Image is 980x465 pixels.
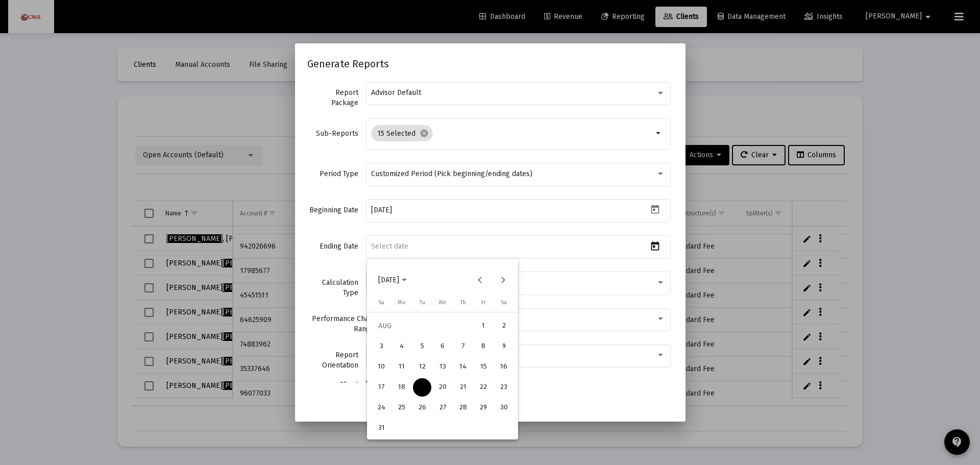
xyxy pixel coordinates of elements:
div: 12 [413,358,431,376]
div: 24 [372,399,390,417]
button: 2025-08-03 [371,336,391,357]
div: 5 [413,337,431,356]
button: 2025-08-01 [473,316,494,336]
button: 2025-08-17 [371,377,391,398]
button: 2025-08-10 [371,357,391,377]
button: 2025-08-25 [391,398,412,418]
div: 11 [393,358,411,376]
div: 31 [372,419,390,437]
button: 2025-08-07 [453,336,473,357]
div: 19 [413,378,431,397]
button: 2025-08-12 [412,357,432,377]
span: Sa [501,299,507,306]
div: 7 [454,337,472,356]
div: 16 [495,358,513,376]
button: 2025-08-31 [371,418,391,438]
button: 2025-08-22 [473,377,494,398]
button: 2025-08-20 [432,377,453,398]
div: 30 [495,399,513,417]
div: 4 [393,337,411,356]
button: 2025-08-18 [391,377,412,398]
button: 2025-08-21 [453,377,473,398]
button: 2025-08-23 [494,377,514,398]
button: Next month [493,270,513,290]
div: 22 [474,378,493,397]
div: 21 [454,378,472,397]
div: 14 [454,358,472,376]
span: Tu [420,299,425,306]
button: 2025-08-24 [371,398,391,418]
span: Mo [398,299,406,306]
div: 8 [474,337,493,356]
td: AUG [371,316,473,336]
div: 18 [393,378,411,397]
button: 2025-08-30 [494,398,514,418]
button: 2025-08-15 [473,357,494,377]
span: We [438,299,447,306]
div: 20 [433,378,452,397]
div: 23 [495,378,513,397]
div: 29 [474,399,493,417]
div: 28 [454,399,472,417]
div: 10 [372,358,390,376]
div: 17 [372,378,390,397]
div: 1 [474,317,493,335]
button: 2025-08-11 [391,357,412,377]
button: 2025-08-05 [412,336,432,357]
button: Choose month and year [370,270,415,290]
span: Su [378,299,384,306]
div: 6 [433,337,452,356]
button: 2025-08-06 [432,336,453,357]
div: 2 [495,317,513,335]
span: [DATE] [378,276,399,284]
button: 2025-08-19 [412,377,432,398]
button: 2025-08-13 [432,357,453,377]
div: 3 [372,337,390,356]
span: Fr [481,299,486,306]
button: 2025-08-02 [494,316,514,336]
button: 2025-08-09 [494,336,514,357]
button: 2025-08-27 [432,398,453,418]
button: 2025-08-04 [391,336,412,357]
div: 9 [495,337,513,356]
div: 15 [474,358,493,376]
div: 13 [433,358,452,376]
div: 27 [433,399,452,417]
div: 25 [393,399,411,417]
button: 2025-08-14 [453,357,473,377]
div: 26 [413,399,431,417]
button: 2025-08-28 [453,398,473,418]
span: Th [460,299,466,306]
button: 2025-08-29 [473,398,494,418]
button: Previous month [470,270,490,290]
button: 2025-08-08 [473,336,494,357]
button: 2025-08-26 [412,398,432,418]
button: 2025-08-16 [494,357,514,377]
